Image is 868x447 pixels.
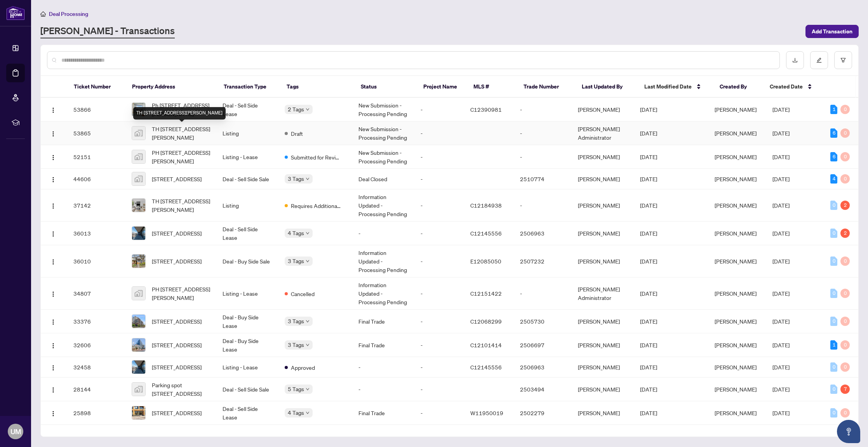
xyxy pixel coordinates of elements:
span: down [306,231,310,235]
span: [DATE] [640,364,657,371]
span: [STREET_ADDRESS] [152,409,202,417]
span: down [306,259,310,263]
img: thumbnail-img [132,406,145,419]
img: Logo [50,131,56,137]
div: 7 [840,385,850,394]
span: 4 Tags [288,408,304,417]
td: 28144 [67,378,125,401]
span: [PERSON_NAME] [715,153,757,160]
span: [STREET_ADDRESS] [152,363,202,371]
span: [DATE] [772,290,790,297]
td: [PERSON_NAME] [572,169,634,189]
td: Deal - Sell Side Lease [216,401,278,425]
span: [DATE] [772,258,790,265]
td: Deal - Buy Side Lease [216,310,278,333]
span: [DATE] [640,318,657,325]
td: - [352,378,414,401]
td: Listing - Lease [216,145,278,169]
span: 3 Tags [288,340,304,349]
th: Trade Number [517,76,576,98]
div: 0 [830,385,837,394]
button: Logo [47,287,59,300]
span: down [306,387,310,391]
span: [DATE] [640,230,657,237]
span: [DATE] [772,106,790,113]
span: 5 Tags [288,385,304,393]
td: [PERSON_NAME] Administrator [572,277,634,310]
span: Deal Processing [49,10,88,17]
td: 25898 [67,401,125,425]
span: PH [STREET_ADDRESS][PERSON_NAME] [152,148,210,165]
td: 2503494 [514,378,572,401]
span: down [306,319,310,323]
button: Logo [47,173,59,185]
td: 32458 [67,357,125,378]
img: thumbnail-img [132,383,145,396]
td: 44606 [67,169,125,189]
td: [PERSON_NAME] Administrator [572,121,634,145]
td: 34807 [67,277,125,310]
span: [DATE] [772,409,790,416]
button: Logo [47,383,59,395]
td: [PERSON_NAME] [572,357,634,378]
img: thumbnail-img [132,126,145,140]
span: Approved [291,363,315,372]
span: E12085050 [470,258,501,265]
span: C12184938 [470,202,502,209]
td: - [414,145,464,169]
td: Final Trade [352,310,414,333]
button: Logo [47,407,59,419]
span: [DATE] [772,202,790,209]
span: 3 Tags [288,256,304,265]
span: Last Modified Date [644,82,692,91]
span: [DATE] [772,230,790,237]
span: [DATE] [640,409,657,416]
th: Last Modified Date [638,76,713,98]
th: Project Name [417,76,467,98]
td: [PERSON_NAME] [572,401,634,425]
span: C12101414 [470,341,502,348]
span: [PERSON_NAME] [715,258,757,265]
td: [PERSON_NAME] [572,378,634,401]
div: 0 [830,408,837,418]
div: 0 [840,105,850,114]
div: 0 [840,408,850,418]
span: down [306,177,310,181]
div: 0 [840,174,850,184]
td: 2510774 [514,169,572,189]
span: [STREET_ADDRESS] [152,175,202,183]
span: PH [STREET_ADDRESS][PERSON_NAME] [152,285,210,302]
span: down [306,343,310,347]
div: 0 [840,362,850,372]
td: Deal - Buy Side Lease [216,333,278,357]
span: [DATE] [640,202,657,209]
span: Cancelled [291,289,315,298]
img: thumbnail-img [132,103,145,116]
img: Logo [50,319,56,325]
span: [DATE] [772,153,790,160]
span: home [40,11,46,17]
td: Final Trade [352,333,414,357]
span: [PERSON_NAME] [715,409,757,416]
td: Deal - Sell Side Sale [216,378,278,401]
img: Logo [50,259,56,265]
span: Created Date [770,82,803,91]
span: [DATE] [640,386,657,393]
td: - [414,189,464,222]
img: thumbnail-img [132,338,145,352]
button: edit [810,51,828,69]
td: - [414,401,464,425]
td: 32606 [67,333,125,357]
button: Logo [47,227,59,239]
button: Logo [47,199,59,211]
div: 0 [830,289,837,298]
td: - [514,98,572,121]
button: Open asap [837,420,860,443]
span: C12145556 [470,364,502,371]
span: [STREET_ADDRESS] [152,229,202,237]
span: UM [10,426,21,437]
span: [PERSON_NAME] [715,230,757,237]
span: 3 Tags [288,174,304,183]
td: - [514,277,572,310]
div: 1 [830,105,837,114]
